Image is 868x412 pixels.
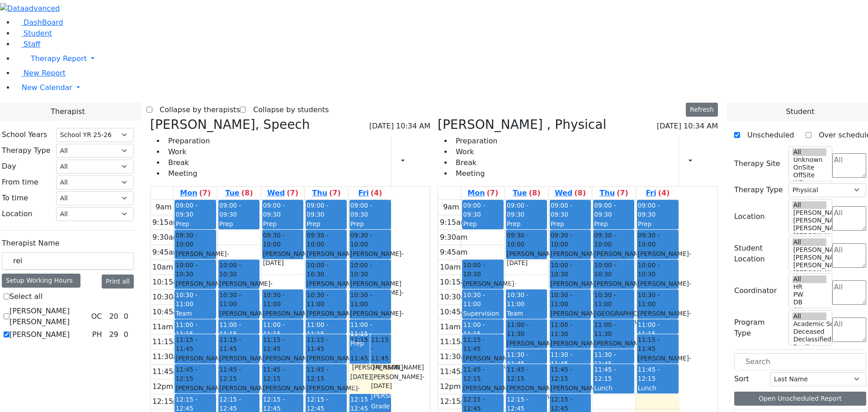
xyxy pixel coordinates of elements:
[246,103,329,117] label: Collapse by students
[14,18,63,27] a: DashBoard
[507,320,546,339] span: 11:00 - 11:30
[409,153,413,169] div: Report
[175,384,215,402] div: [PERSON_NAME]
[438,247,469,258] div: 9:45am
[734,392,866,406] button: Open Unscheduled Report
[151,247,182,258] div: 9:45am
[594,339,633,357] div: [PERSON_NAME]
[219,365,259,384] span: 11:45 - 12:15
[175,309,215,327] div: Team Meeting
[638,321,660,337] span: 11:00 - 11:15
[644,187,671,199] a: September 5, 2025
[165,168,210,179] li: Meeting
[793,313,827,320] option: All
[507,351,528,367] span: 11:30 - 11:45
[307,202,328,218] span: 09:00 - 09:30
[463,384,502,402] div: [PERSON_NAME]
[466,187,500,199] a: September 1, 2025
[511,187,542,199] a: September 2, 2025
[350,260,390,279] span: 10:00 - 10:30
[793,217,827,224] option: [PERSON_NAME] 4
[463,219,502,228] div: Prep
[307,365,346,384] span: 11:45 - 12:15
[832,243,866,268] textarea: Search
[175,249,215,268] div: [PERSON_NAME]
[24,29,52,38] span: Student
[793,246,827,254] option: [PERSON_NAME] 5
[151,307,187,317] div: 10:45am
[712,154,718,168] div: Delete
[594,318,633,336] div: [PERSON_NAME]
[507,279,546,288] div: Grade 8
[638,279,678,298] div: [PERSON_NAME]
[151,217,182,228] div: 9:15am
[793,336,827,343] option: Declassified
[507,396,528,412] span: 12:15 - 12:45
[638,280,691,296] span: - [DATE]
[263,231,302,249] span: 09:30 - 10:00
[793,298,827,306] option: DB
[350,289,404,305] span: - [DATE]
[638,384,678,393] div: Lunch
[219,309,259,327] div: [PERSON_NAME]
[219,396,241,412] span: 12:15 - 12:45
[793,179,827,187] option: WP
[638,219,678,228] div: Prep
[175,260,215,279] span: 10:00 - 10:30
[22,83,72,92] span: New Calendar
[551,365,590,384] span: 11:45 - 12:15
[529,188,541,199] label: (8)
[371,363,390,390] div: [PERSON_NAME] [PERSON_NAME]
[175,219,215,228] div: Prep
[175,231,215,249] span: 09:30 - 10:00
[832,153,866,178] textarea: Search
[350,249,390,268] div: [PERSON_NAME]
[287,188,298,199] label: (7)
[574,188,586,199] label: (8)
[438,366,474,377] div: 11:45am
[219,219,259,228] div: Prep
[438,396,474,407] div: 12:15pm
[832,206,866,231] textarea: Search
[350,290,390,309] span: 10:30 - 11:00
[151,322,175,332] div: 11am
[438,336,474,347] div: 11:15am
[793,164,827,171] option: OnSite
[165,147,210,157] li: Work
[350,382,369,401] div: Brick, Tzirel
[793,328,827,336] option: Deceased
[507,269,546,278] div: [PERSON_NAME]
[307,396,328,412] span: 12:15 - 12:45
[832,280,866,305] textarea: Search
[350,310,404,326] span: - [DATE]
[507,339,546,357] div: [PERSON_NAME]
[438,217,469,228] div: 9:15am
[734,243,783,265] label: Student Location
[199,188,211,199] label: (7)
[638,260,678,279] span: 10:00 - 10:30
[594,202,616,218] span: 09:00 - 09:30
[463,202,485,218] span: 09:00 - 09:30
[638,354,678,372] div: [PERSON_NAME]
[307,335,346,354] span: 11:15 - 11:45
[310,187,342,199] a: September 4, 2025
[638,202,660,218] span: 09:00 - 09:30
[263,321,285,337] span: 11:00 - 11:15
[175,396,197,412] span: 12:15 - 12:45
[263,269,302,278] div: Brick, Tzirel
[165,136,210,147] li: Preparation
[594,231,633,249] span: 09:30 - 10:00
[594,260,633,279] span: 10:00 - 10:30
[24,69,66,77] span: New Report
[793,224,827,232] option: [PERSON_NAME] 3
[463,365,502,384] span: 11:45 - 12:15
[793,283,827,291] option: HR
[2,252,134,270] input: Search
[507,309,546,327] div: Team Meeting
[307,321,328,337] span: 11:00 - 11:15
[594,384,633,393] div: Lunch
[638,310,691,326] span: - [DATE]
[686,103,718,117] button: Refresh
[793,269,827,277] option: [PERSON_NAME] 2
[151,336,187,347] div: 11:15am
